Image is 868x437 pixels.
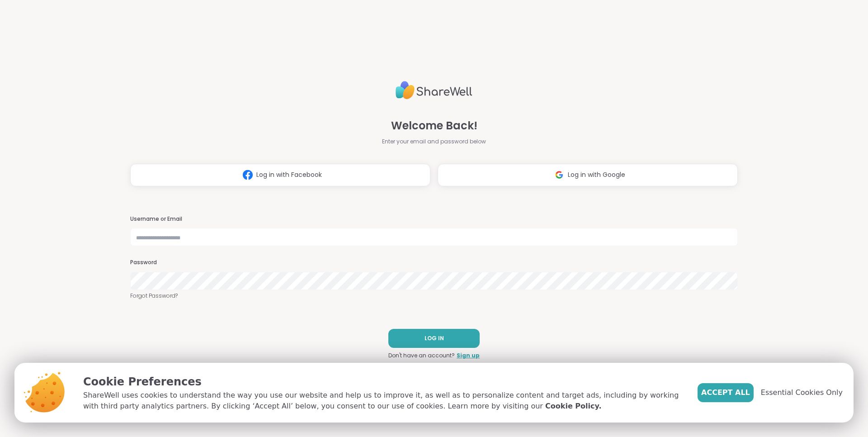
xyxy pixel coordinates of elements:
[438,164,738,186] button: Log in with Google
[83,374,683,390] p: Cookie Preferences
[396,77,472,103] img: ShareWell Logo
[130,292,738,300] a: Forgot Password?
[256,170,322,180] span: Log in with Facebook
[391,118,477,134] span: Welcome Back!
[130,215,738,223] h3: Username or Email
[382,138,486,146] span: Enter your email and password below
[761,387,843,398] span: Essential Cookies Only
[701,387,750,398] span: Accept All
[388,351,455,360] span: Don't have an account?
[425,334,444,342] span: LOG IN
[83,390,683,412] p: ShareWell uses cookies to understand the way you use our website and help us to improve it, as we...
[568,170,625,180] span: Log in with Google
[388,329,480,348] button: LOG IN
[698,383,754,402] button: Accept All
[457,351,480,360] a: Sign up
[239,166,256,183] img: ShareWell Logomark
[130,259,738,266] h3: Password
[130,164,430,186] button: Log in with Facebook
[551,166,568,183] img: ShareWell Logomark
[545,401,601,412] a: Cookie Policy.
